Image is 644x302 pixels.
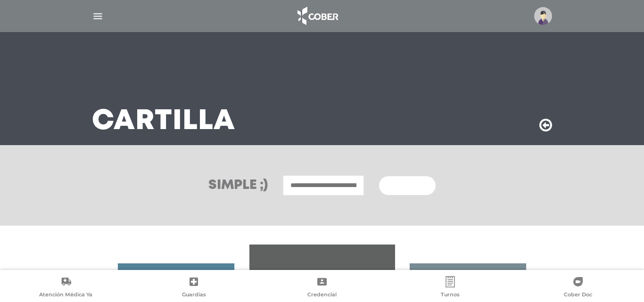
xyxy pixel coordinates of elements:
[514,276,642,300] a: Cober Doc
[292,5,342,27] img: logo_cober_home-white.png
[307,291,337,300] span: Credencial
[386,276,514,300] a: Turnos
[2,276,130,300] a: Atención Médica Ya
[390,183,418,189] span: Buscar
[130,276,258,300] a: Guardias
[208,179,268,192] h3: Simple ;)
[39,291,92,300] span: Atención Médica Ya
[379,176,436,195] button: Buscar
[564,291,592,300] span: Cober Doc
[92,10,104,22] img: Cober_menu-lines-white.svg
[258,276,386,300] a: Credencial
[441,291,460,300] span: Turnos
[534,7,552,25] img: profile-placeholder.svg
[92,109,235,134] h3: Cartilla
[182,291,206,300] span: Guardias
